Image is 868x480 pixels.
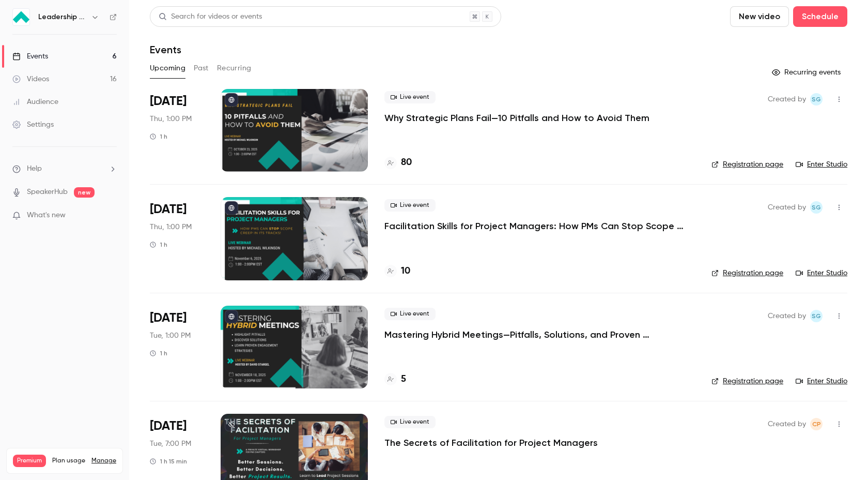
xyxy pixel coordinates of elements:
[194,60,209,77] button: Past
[812,310,821,322] span: SG
[150,222,192,232] span: Thu, 1:00 PM
[38,12,87,22] h6: Leadership Strategies - 2025 Webinars
[91,457,116,465] a: Manage
[768,310,806,322] span: Created by
[150,349,167,357] div: 1 h
[812,201,821,214] span: SG
[12,163,117,174] li: help-dropdown-opener
[13,9,29,25] img: Leadership Strategies - 2025 Webinars
[150,241,167,249] div: 1 h
[810,201,823,214] span: Shay Gant
[159,11,262,22] div: Search for videos or events
[52,457,85,465] span: Plan usage
[384,308,436,320] span: Live event
[401,372,406,386] h4: 5
[384,112,649,124] a: Why Strategic Plans Fail—10 Pitfalls and How to Avoid Them
[12,97,58,107] div: Audience
[793,6,847,27] button: Schedule
[13,455,46,467] span: Premium
[384,372,406,386] a: 5
[150,201,187,218] span: [DATE]
[711,376,783,386] a: Registration page
[401,264,410,278] h4: 10
[767,64,847,81] button: Recurring events
[74,187,95,198] span: new
[768,93,806,106] span: Created by
[812,418,821,430] span: CP
[810,418,823,430] span: Chyenne Pastrana
[12,119,54,130] div: Settings
[27,210,66,221] span: What's new
[384,199,436,212] span: Live event
[384,416,436,428] span: Live event
[150,89,204,172] div: Oct 23 Thu, 1:00 PM (America/New York)
[810,93,823,106] span: Shay Gant
[150,60,185,77] button: Upcoming
[27,187,68,198] a: SpeakerHub
[730,6,789,27] button: New video
[812,93,821,106] span: SG
[384,437,598,449] a: The Secrets of Facilitation for Project Managers
[796,268,847,278] a: Enter Studio
[150,132,167,141] div: 1 h
[27,163,42,174] span: Help
[384,264,410,278] a: 10
[384,328,694,341] a: Mastering Hybrid Meetings—Pitfalls, Solutions, and Proven Engagement Strategies
[796,376,847,386] a: Enter Studio
[150,306,204,388] div: Nov 18 Tue, 1:00 PM (America/New York)
[711,268,783,278] a: Registration page
[150,331,191,341] span: Tue, 1:00 PM
[711,159,783,170] a: Registration page
[150,418,187,434] span: [DATE]
[12,51,48,62] div: Events
[384,220,694,232] a: Facilitation Skills for Project Managers: How PMs Can Stop Scope Creep in Its Tracks
[384,156,412,170] a: 80
[12,74,49,84] div: Videos
[150,93,187,110] span: [DATE]
[401,156,412,170] h4: 80
[150,197,204,280] div: Nov 6 Thu, 1:00 PM (America/New York)
[768,418,806,430] span: Created by
[150,310,187,326] span: [DATE]
[150,439,191,449] span: Tue, 7:00 PM
[217,60,252,77] button: Recurring
[150,114,192,124] span: Thu, 1:00 PM
[150,43,181,56] h1: Events
[810,310,823,322] span: Shay Gant
[150,457,187,466] div: 1 h 15 min
[384,91,436,103] span: Live event
[768,201,806,214] span: Created by
[796,159,847,170] a: Enter Studio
